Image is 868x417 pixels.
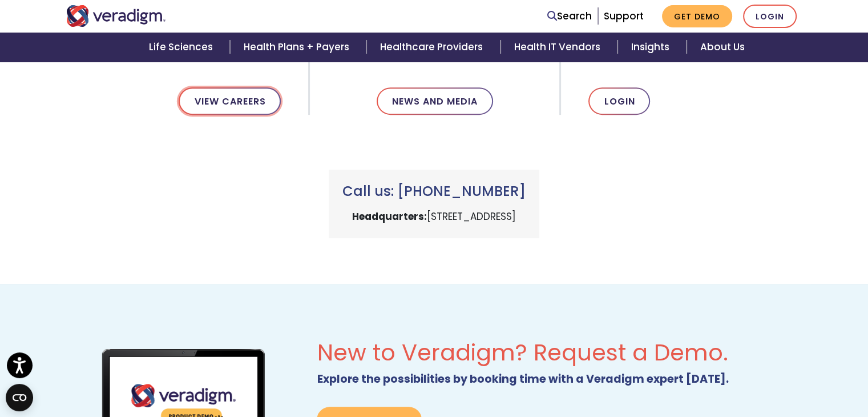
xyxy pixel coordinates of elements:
a: Life Sciences [135,33,230,62]
a: Login [743,5,797,28]
h2: New to Veradigm? Request a Demo. [317,339,802,366]
a: Health IT Vendors [500,33,617,62]
a: Insights [617,33,687,62]
button: Open CMP widget [6,384,33,411]
a: Search [547,9,592,24]
a: Health Plans + Payers [230,33,366,62]
a: View Careers [179,87,281,115]
strong: Headquarters: [352,210,427,223]
a: Get Demo [662,5,732,27]
a: About Us [687,33,758,62]
a: Support [604,9,644,23]
p: Explore the possibilities by booking time with a Veradigm expert [DATE]. [317,371,802,388]
a: Healthcare Providers [366,33,500,62]
img: Veradigm logo [66,5,166,27]
a: News and Media [377,87,493,115]
p: [STREET_ADDRESS] [342,209,526,224]
h3: Call us: [PHONE_NUMBER] [342,183,526,200]
a: Login [588,87,650,115]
